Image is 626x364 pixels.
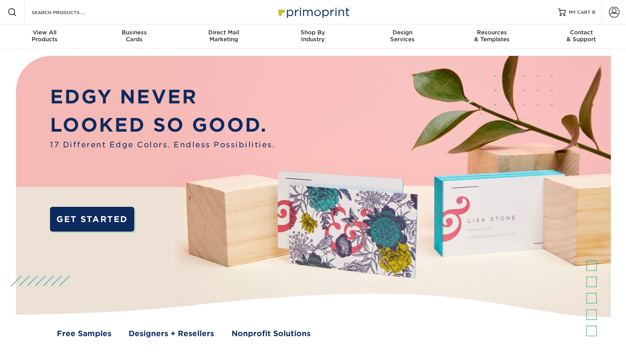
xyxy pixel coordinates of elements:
div: Services [358,29,447,43]
div: & Templates [447,29,536,43]
input: SEARCH PRODUCTS..... [31,8,105,17]
a: Contact& Support [537,24,626,49]
div: & Support [537,29,626,43]
a: BusinessCards [89,24,179,49]
div: Cards [89,29,179,43]
span: Contact [537,29,626,36]
span: Direct Mail [179,29,268,36]
span: 17 Different Edge Colors. Endless Possibilities. [50,139,275,151]
span: Design [358,29,447,36]
a: Nonprofit Solutions [232,328,311,340]
span: Business [89,29,179,36]
span: MY CART [569,9,591,16]
a: Shop ByIndustry [268,24,357,49]
img: Primoprint [275,4,351,20]
span: Shop By [268,29,357,36]
p: LOOKED SO GOOD. [50,111,275,139]
a: Resources& Templates [447,24,536,49]
a: DesignServices [358,24,447,49]
a: GET STARTED [50,207,134,232]
div: Industry [268,29,357,43]
p: EDGY NEVER [50,83,275,111]
a: Designers + Resellers [129,328,214,340]
div: Marketing [179,29,268,43]
span: Resources [447,29,536,36]
span: 0 [592,10,595,15]
a: Direct MailMarketing [179,24,268,49]
a: Free Samples [57,328,111,340]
